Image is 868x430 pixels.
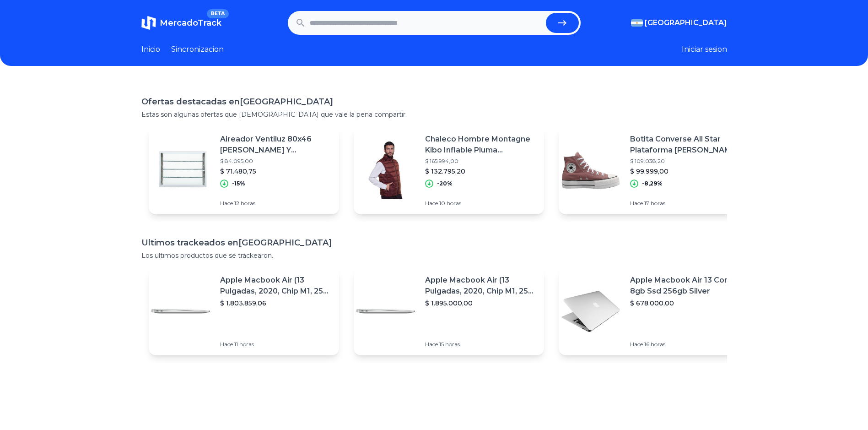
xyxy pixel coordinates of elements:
a: MercadoTrackBETA [141,16,221,30]
p: Aireador Ventiluz 80x46 [PERSON_NAME] Y Mosquitero Oferta!!! [220,134,332,156]
p: Hace 12 horas [220,200,332,207]
p: -20% [437,180,453,187]
a: Featured imageBotita Converse All Star Plataforma [PERSON_NAME] Viejo Exlusiva Dama$ 109.038,20$ ... [559,126,749,214]
p: Apple Macbook Air (13 Pulgadas, 2020, Chip M1, 256 Gb De Ssd, 8 Gb De Ram) - Plata [220,275,332,297]
p: Apple Macbook Air 13 Core I5 8gb Ssd 256gb Silver [630,275,742,297]
p: $ 165.994,00 [425,158,537,165]
span: MercadoTrack [160,18,221,28]
p: -8,29% [642,180,663,187]
img: Featured image [149,279,213,343]
p: Hace 11 horas [220,341,332,348]
h1: Ofertas destacadas en [GEOGRAPHIC_DATA] [141,95,727,108]
p: Hace 17 horas [630,200,742,207]
p: Hace 16 horas [630,341,742,348]
span: [GEOGRAPHIC_DATA] [645,17,727,28]
p: Estas son algunas ofertas que [DEMOGRAPHIC_DATA] que vale la pena compartir. [141,110,727,119]
p: Chaleco Hombre Montagne Kibo Inflable Pluma Sinteticaecodown [425,134,537,156]
p: Apple Macbook Air (13 Pulgadas, 2020, Chip M1, 256 Gb De Ssd, 8 Gb De Ram) - Plata [425,275,537,297]
a: Featured imageAireador Ventiluz 80x46 [PERSON_NAME] Y Mosquitero Oferta!!!$ 84.095,00$ 71.480,75-... [149,126,339,214]
p: Los ultimos productos que se trackearon. [141,251,727,260]
button: [GEOGRAPHIC_DATA] [631,17,727,28]
span: BETA [207,9,228,18]
a: Featured imageApple Macbook Air 13 Core I5 8gb Ssd 256gb Silver$ 678.000,00Hace 16 horas [559,267,749,355]
p: $ 132.795,20 [425,167,537,176]
p: Hace 10 horas [425,200,537,207]
button: Iniciar sesion [682,44,727,55]
img: Featured image [149,138,213,202]
p: $ 1.803.859,06 [220,299,332,308]
p: -15% [232,180,245,187]
p: $ 84.095,00 [220,158,332,165]
a: Sincronizacion [171,44,224,55]
a: Featured imageChaleco Hombre Montagne Kibo Inflable Pluma Sinteticaecodown$ 165.994,00$ 132.795,2... [354,126,544,214]
p: $ 99.999,00 [630,167,742,176]
img: Featured image [354,279,418,343]
p: Hace 15 horas [425,341,537,348]
p: Botita Converse All Star Plataforma [PERSON_NAME] Viejo Exlusiva Dama [630,134,742,156]
img: Featured image [559,138,623,202]
img: Featured image [354,138,418,202]
a: Inicio [141,44,160,55]
p: $ 678.000,00 [630,299,742,308]
p: $ 109.038,20 [630,158,742,165]
img: Argentina [631,19,643,27]
img: MercadoTrack [141,16,156,30]
p: $ 1.895.000,00 [425,299,537,308]
img: Featured image [559,279,623,343]
p: $ 71.480,75 [220,167,332,176]
a: Featured imageApple Macbook Air (13 Pulgadas, 2020, Chip M1, 256 Gb De Ssd, 8 Gb De Ram) - Plata$... [149,267,339,355]
h1: Ultimos trackeados en [GEOGRAPHIC_DATA] [141,236,727,249]
a: Featured imageApple Macbook Air (13 Pulgadas, 2020, Chip M1, 256 Gb De Ssd, 8 Gb De Ram) - Plata$... [354,267,544,355]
